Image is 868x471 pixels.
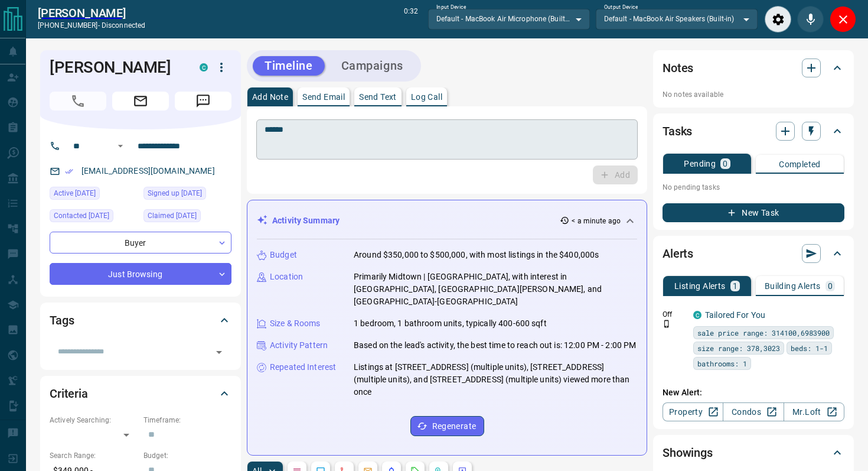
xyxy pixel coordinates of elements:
[270,249,297,261] p: Budget
[697,358,747,369] span: bathrooms: 1
[663,54,844,82] div: Notes
[50,384,88,403] h2: Criteria
[830,6,856,33] div: Close
[272,215,340,227] p: Activity Summary
[784,402,844,421] a: Mr.Loft
[354,249,599,261] p: Around $350,000 to $500,000, with most listings in the $400,000s
[733,282,738,290] p: 1
[102,21,145,30] span: disconnected
[143,450,231,461] p: Budget:
[663,178,844,196] p: No pending tasks
[693,311,701,319] div: condos.ca
[143,187,231,203] div: Tue Nov 17 2020
[270,361,336,373] p: Repeated Interest
[828,282,833,290] p: 0
[148,210,197,222] span: Claimed [DATE]
[697,342,780,354] span: size range: 378,3023
[270,339,328,352] p: Activity Pattern
[50,415,138,425] p: Actively Searching:
[663,244,693,263] h2: Alerts
[50,232,231,254] div: Buyer
[50,187,138,203] div: Mon Oct 13 2025
[302,93,345,101] p: Send Email
[723,160,727,168] p: 0
[663,402,723,421] a: Property
[65,167,73,176] svg: Email Verified
[54,210,109,222] span: Contacted [DATE]
[663,117,844,145] div: Tasks
[270,317,321,330] p: Size & Rooms
[354,271,637,308] p: Primarily Midtown | [GEOGRAPHIC_DATA], with interest in [GEOGRAPHIC_DATA], [GEOGRAPHIC_DATA][PERS...
[329,56,415,76] button: Campaigns
[143,209,231,226] div: Thu Nov 19 2020
[663,239,844,268] div: Alerts
[253,56,325,76] button: Timeline
[200,63,208,72] div: condos.ca
[404,6,418,33] p: 0:32
[50,311,74,330] h2: Tags
[354,361,637,398] p: Listings at [STREET_ADDRESS] (multiple units), [STREET_ADDRESS] (multiple units), and [STREET_ADD...
[723,402,784,421] a: Condos
[143,415,231,425] p: Timeframe:
[112,92,169,111] span: Email
[684,160,716,168] p: Pending
[50,379,231,408] div: Criteria
[663,438,844,467] div: Showings
[697,327,830,339] span: sale price range: 314100,6983900
[596,9,758,29] div: Default - MacBook Air Speakers (Built-in)
[663,203,844,222] button: New Task
[359,93,397,101] p: Send Text
[410,416,484,436] button: Regenerate
[765,6,791,33] div: Audio Settings
[354,339,636,352] p: Based on the lead's activity, the best time to reach out is: 12:00 PM - 2:00 PM
[705,310,765,320] a: Tailored For You
[663,443,713,462] h2: Showings
[50,450,138,461] p: Search Range:
[211,344,227,360] button: Open
[791,342,828,354] span: beds: 1-1
[354,317,547,330] p: 1 bedroom, 1 bathroom units, typically 400-600 sqft
[50,58,182,77] h1: [PERSON_NAME]
[428,9,590,29] div: Default - MacBook Air Microphone (Built-in)
[252,93,288,101] p: Add Note
[765,282,821,290] p: Building Alerts
[663,122,692,141] h2: Tasks
[50,306,231,334] div: Tags
[38,20,145,31] p: [PHONE_NUMBER] -
[148,187,202,199] span: Signed up [DATE]
[797,6,824,33] div: Mute
[674,282,726,290] p: Listing Alerts
[81,166,215,176] a: [EMAIL_ADDRESS][DOMAIN_NAME]
[50,209,138,226] div: Fri Oct 10 2025
[779,160,821,168] p: Completed
[50,92,106,111] span: Call
[411,93,442,101] p: Log Call
[663,89,844,100] p: No notes available
[38,6,145,20] a: [PERSON_NAME]
[663,59,693,77] h2: Notes
[604,4,638,11] label: Output Device
[572,216,621,226] p: < a minute ago
[54,187,96,199] span: Active [DATE]
[257,210,637,232] div: Activity Summary< a minute ago
[663,386,844,399] p: New Alert:
[50,263,231,285] div: Just Browsing
[436,4,466,11] label: Input Device
[270,271,303,283] p: Location
[175,92,231,111] span: Message
[663,309,686,320] p: Off
[663,320,671,328] svg: Push Notification Only
[113,139,128,153] button: Open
